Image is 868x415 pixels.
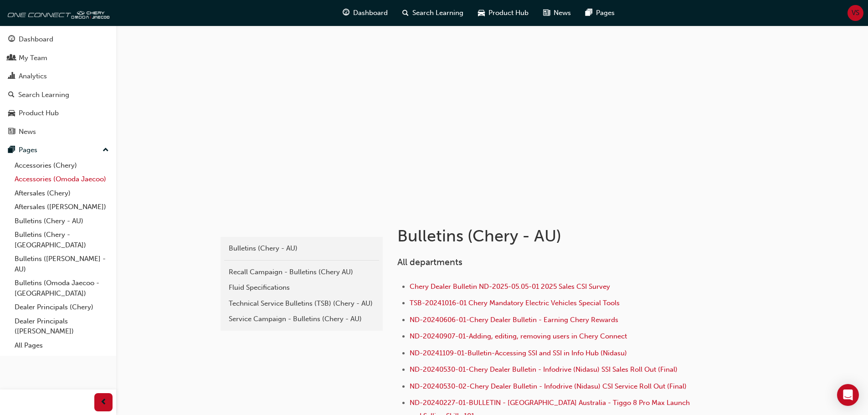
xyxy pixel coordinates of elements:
span: Search Learning [412,8,463,18]
div: Dashboard [19,34,53,45]
a: Service Campaign - Bulletins (Chery - AU) [224,311,379,327]
a: ND-20240530-01-Chery Dealer Bulletin - Infodrive (Nidasu) SSI Sales Roll Out (Final) [410,365,678,374]
img: oneconnect [5,4,109,22]
a: Technical Service Bulletins (TSB) (Chery - AU) [224,296,379,312]
span: news-icon [543,7,550,19]
h1: Bulletins (Chery - AU) [397,226,696,246]
div: Fluid Specifications [229,282,375,293]
a: ND-20240907-01-Adding, editing, removing users in Chery Connect [410,332,627,340]
a: ND-20240606-01-Chery Dealer Bulletin - Earning Chery Rewards [410,316,618,324]
div: Bulletins (Chery - AU) [229,243,375,254]
div: Service Campaign - Bulletins (Chery - AU) [229,314,375,324]
a: Aftersales (Chery) [11,186,113,200]
a: guage-iconDashboard [335,4,395,22]
span: Dashboard [353,8,388,18]
a: Bulletins (Chery - [GEOGRAPHIC_DATA]) [11,228,113,252]
span: car-icon [8,109,15,118]
a: pages-iconPages [578,4,622,22]
span: chart-icon [8,72,15,81]
span: News [554,8,571,18]
a: Aftersales ([PERSON_NAME]) [11,200,113,214]
span: guage-icon [8,36,15,44]
span: people-icon [8,54,15,62]
a: news-iconNews [536,4,578,22]
a: ND-20241109-01-Bulletin-Accessing SSI and SSI in Info Hub (Nidasu) [410,349,627,357]
span: VS [852,8,859,18]
span: pages-icon [586,7,592,19]
div: Recall Campaign - Bulletins (Chery AU) [229,267,375,277]
a: Product Hub [4,105,113,122]
span: up-icon [103,144,109,156]
div: Analytics [19,71,47,82]
button: VS [847,5,863,21]
span: search-icon [8,91,15,99]
div: Technical Service Bulletins (TSB) (Chery - AU) [229,298,375,309]
a: TSB-20241016-01 Chery Mandatory Electric Vehicles Special Tools [410,299,620,307]
div: My Team [19,53,47,63]
span: pages-icon [8,146,15,154]
button: Pages [4,142,113,159]
a: News [4,123,113,140]
div: Pages [19,145,37,155]
div: Open Intercom Messenger [837,384,859,406]
a: Dealer Principals (Chery) [11,300,113,314]
a: All Pages [11,338,113,353]
span: search-icon [402,7,409,19]
a: Bulletins (Omoda Jaecoo - [GEOGRAPHIC_DATA]) [11,276,113,300]
span: All departments [397,257,462,267]
a: ND-20240530-02-Chery Dealer Bulletin - Infodrive (Nidasu) CSI Service Roll Out (Final) [410,382,687,390]
a: Fluid Specifications [224,280,379,296]
a: Accessories (Omoda Jaecoo) [11,172,113,186]
div: Search Learning [18,90,69,100]
span: prev-icon [100,397,107,408]
a: Accessories (Chery) [11,159,113,173]
div: News [19,127,36,137]
span: news-icon [8,128,15,136]
a: Dashboard [4,31,113,48]
a: Chery Dealer Bulletin ND-2025-05.05-01 2025 Sales CSI Survey [410,282,610,291]
a: Search Learning [4,87,113,103]
a: Dealer Principals ([PERSON_NAME]) [11,314,113,338]
a: Bulletins (Chery - AU) [11,214,113,228]
span: car-icon [478,7,485,19]
a: Bulletins (Chery - AU) [224,241,379,256]
div: Product Hub [19,108,59,118]
span: guage-icon [343,7,349,19]
a: Analytics [4,68,113,85]
span: Pages [596,8,615,18]
a: My Team [4,50,113,67]
span: Product Hub [488,8,529,18]
a: Recall Campaign - Bulletins (Chery AU) [224,264,379,280]
button: DashboardMy TeamAnalyticsSearch LearningProduct HubNews [4,29,113,142]
a: Bulletins ([PERSON_NAME] - AU) [11,252,113,276]
a: car-iconProduct Hub [471,4,536,22]
a: search-iconSearch Learning [395,4,471,22]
